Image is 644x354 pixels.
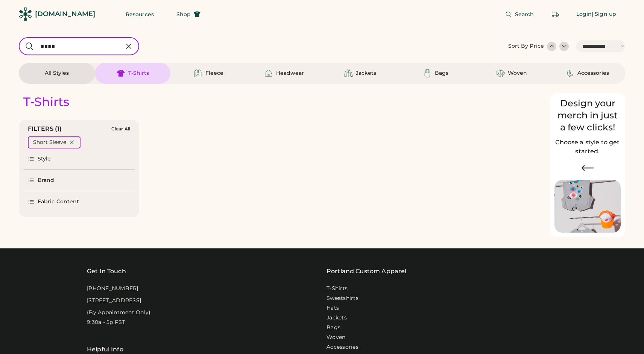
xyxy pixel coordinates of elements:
[356,70,376,77] div: Jackets
[554,97,621,133] div: Design your merch in just a few clicks!
[28,124,62,133] div: FILTERS (1)
[327,285,348,292] a: T-Shirts
[35,9,95,19] div: [DOMAIN_NAME]
[116,69,125,78] img: T-Shirts Icon
[167,7,210,22] button: Shop
[496,69,505,78] img: Woven Icon
[327,314,347,322] a: Jackets
[327,343,358,351] a: Accessories
[38,155,51,163] div: Style
[327,334,345,341] a: Woven
[87,345,123,354] div: Helpful Info
[117,7,163,22] button: Resources
[38,198,79,206] div: Fabric Content
[128,70,149,77] div: T-Shirts
[327,295,358,302] a: Sweatshirts
[87,309,150,316] div: (By Appointment Only)
[87,285,138,292] div: [PHONE_NUMBER]
[554,180,621,233] img: Image of Lisa Congdon Eye Print on T-Shirt and Hat
[327,324,340,331] a: Bags
[508,42,544,50] div: Sort By Price
[344,69,353,78] img: Jackets Icon
[111,126,130,132] div: Clear All
[264,69,273,78] img: Headwear Icon
[548,7,563,22] button: Retrieve an order
[327,267,406,276] a: Portland Custom Apparel
[423,69,432,78] img: Bags Icon
[592,11,616,18] div: | Sign up
[45,70,69,77] div: All Styles
[508,70,527,77] div: Woven
[38,177,55,184] div: Brand
[577,70,609,77] div: Accessories
[87,297,141,304] div: [STREET_ADDRESS]
[565,69,574,78] img: Accessories Icon
[19,8,32,21] img: Rendered Logo - Screens
[23,94,69,109] div: T-Shirts
[554,138,621,156] h2: Choose a style to get started.
[576,11,592,18] div: Login
[205,70,223,77] div: Fleece
[193,69,202,78] img: Fleece Icon
[276,70,304,77] div: Headwear
[87,267,126,276] div: Get In Touch
[87,319,125,326] div: 9:30a - 5p PST
[176,12,191,17] span: Shop
[496,7,543,22] button: Search
[327,304,339,312] a: Hats
[515,12,534,17] span: Search
[435,70,448,77] div: Bags
[33,139,66,146] div: Short Sleeve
